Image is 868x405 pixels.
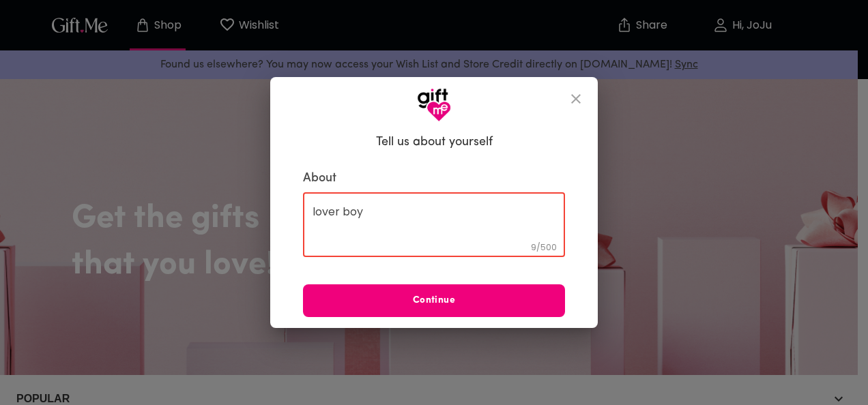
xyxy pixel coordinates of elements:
[376,134,493,151] h6: Tell us about yourself
[417,88,451,122] img: GiftMe Logo
[303,170,565,187] label: About
[303,284,565,317] button: Continue
[313,205,555,244] textarea: lover boy
[303,293,565,308] span: Continue
[531,241,557,253] span: 9 / 500
[560,82,592,115] button: close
